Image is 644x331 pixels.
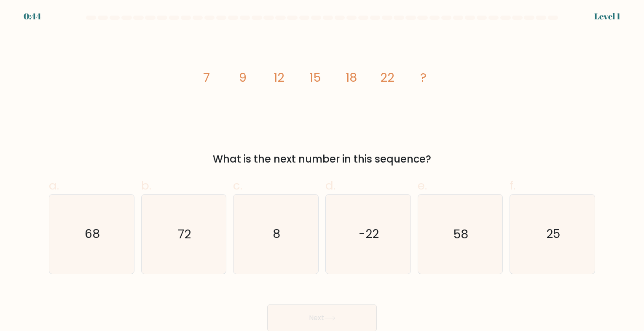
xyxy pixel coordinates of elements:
[359,226,379,242] text: -22
[54,152,590,167] div: What is the next number in this sequence?
[309,69,321,86] tspan: 15
[325,177,335,194] span: d.
[239,69,247,86] tspan: 9
[273,226,281,242] text: 8
[420,69,427,86] tspan: ?
[24,10,41,23] div: 0:44
[233,177,242,194] span: c.
[510,177,515,194] span: f.
[49,177,59,194] span: a.
[178,226,191,242] text: 72
[203,69,210,86] tspan: 7
[346,69,357,86] tspan: 18
[274,69,284,86] tspan: 12
[418,177,427,194] span: e.
[453,226,468,242] text: 58
[546,226,560,242] text: 25
[594,10,620,23] div: Level 1
[380,69,394,86] tspan: 22
[141,177,151,194] span: b.
[85,226,100,242] text: 68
